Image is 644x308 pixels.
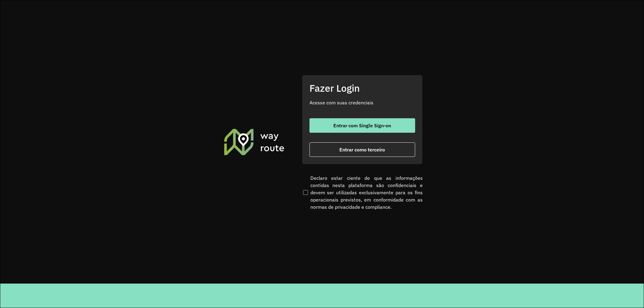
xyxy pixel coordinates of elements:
button: button [309,142,415,157]
label: Declaro estar ciente de que as informações contidas nesta plataforma são confidenciais e devem se... [302,174,423,211]
h2: Fazer Login [309,82,415,94]
p: Acesse com suas credenciais [309,99,415,106]
img: Roteirizador AmbevTech [223,128,285,156]
span: Entrar como terceiro [339,147,385,152]
button: button [309,118,415,133]
span: Entrar com Single Sign-on [333,123,391,128]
